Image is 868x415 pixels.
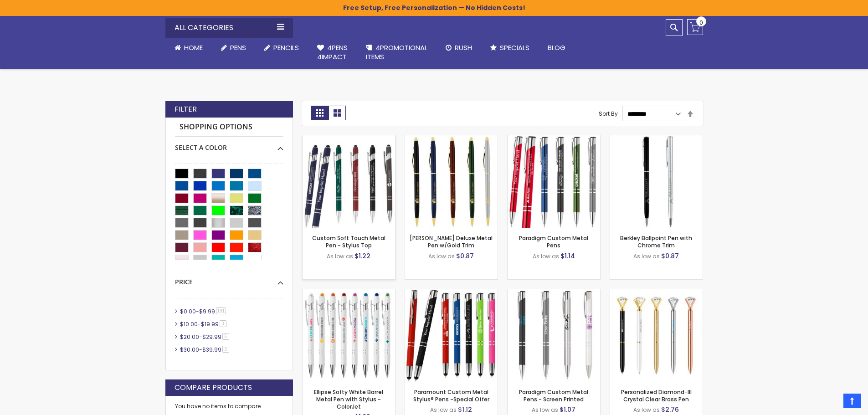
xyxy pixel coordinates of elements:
div: Price [175,271,283,287]
img: Berkley Ballpoint Pen with Chrome Trim [610,135,703,228]
span: $20.00 [180,333,199,341]
img: Personalized Diamond-III Crystal Clear Brass Pen [610,289,703,382]
span: Rush [455,43,472,52]
span: $1.14 [560,251,575,261]
a: $30.00-$39.993 [178,346,232,354]
a: Cooper Deluxe Metal Pen w/Gold Trim [405,135,498,143]
a: 4PROMOTIONALITEMS [357,38,437,67]
span: Blog [548,43,565,52]
span: $29.99 [202,333,221,341]
span: Pens [230,43,246,52]
span: As low as [633,406,660,414]
a: Paradigm Custom Metal Pens - Screen Printed [508,289,600,297]
strong: Shopping Options [175,118,283,137]
a: Paramount Custom Metal Stylus® Pens -Special Offer [413,388,489,403]
strong: Compare Products [175,383,252,393]
span: $0.00 [180,307,196,315]
span: $10.00 [180,320,198,328]
img: Paradigm Custom Metal Pens - Screen Printed [508,289,600,382]
span: $39.99 [202,346,221,354]
a: Custom Soft Touch Metal Pen - Stylus Top [312,234,385,249]
a: Paradigm Custom Metal Pens [519,234,588,249]
span: 4PROMOTIONAL ITEMS [366,43,427,61]
span: $0.87 [456,251,474,261]
span: As low as [327,252,353,260]
a: Home [165,38,212,58]
a: 4Pens4impact [308,38,357,67]
a: $20.00-$29.996 [178,333,232,341]
a: Personalized Diamond-III Crystal Clear Brass Pen [610,289,703,297]
span: 0 [699,18,703,27]
a: Personalized Diamond-III Crystal Clear Brass Pen [621,388,692,403]
a: Specials [481,38,539,58]
span: $9.99 [199,307,215,315]
img: Ellipse Softy White Barrel Metal Pen with Stylus - ColorJet [303,289,395,382]
a: [PERSON_NAME] Deluxe Metal Pen w/Gold Trim [410,234,493,249]
span: 191 [216,307,226,314]
span: As low as [532,406,558,414]
div: All Categories [165,18,293,38]
span: 6 [222,333,229,340]
a: Paradigm Plus Custom Metal Pens [508,135,600,143]
span: Specials [500,43,529,52]
a: Berkley Ballpoint Pen with Chrome Trim [610,135,703,143]
a: Top [843,394,861,408]
span: $19.99 [201,320,219,328]
span: As low as [533,252,559,260]
img: Paramount Custom Metal Stylus® Pens -Special Offer [405,289,498,382]
span: As low as [430,406,457,414]
strong: Filter [175,104,197,114]
a: 0 [687,19,703,35]
span: $30.00 [180,346,199,354]
a: Paramount Custom Metal Stylus® Pens -Special Offer [405,289,498,297]
a: Berkley Ballpoint Pen with Chrome Trim [620,234,692,249]
img: Custom Soft Touch Metal Pen - Stylus Top [303,135,395,228]
a: Rush [437,38,481,58]
a: Ellipse Softy White Barrel Metal Pen with Stylus - ColorJet [303,289,395,297]
a: Custom Soft Touch Metal Pen - Stylus Top [303,135,395,143]
span: As low as [633,252,660,260]
a: Paradigm Custom Metal Pens - Screen Printed [519,388,588,403]
a: $0.00-$9.99191 [178,307,230,315]
label: Sort By [599,110,618,118]
a: Pencils [255,38,308,58]
span: $1.22 [354,251,370,261]
span: As low as [428,252,455,260]
span: $1.12 [458,405,472,414]
span: Pencils [273,43,299,52]
span: 3 [220,320,226,327]
span: $2.76 [661,405,679,414]
a: Blog [539,38,575,58]
div: Select A Color [175,137,283,152]
span: 3 [222,346,229,353]
span: Home [184,43,203,52]
a: $10.00-$19.993 [178,320,230,328]
span: $1.07 [560,405,575,414]
span: 4Pens 4impact [317,43,348,61]
img: Paradigm Plus Custom Metal Pens [508,135,600,228]
a: Pens [212,38,255,58]
span: $0.87 [661,251,679,261]
img: Cooper Deluxe Metal Pen w/Gold Trim [405,135,498,228]
a: Ellipse Softy White Barrel Metal Pen with Stylus - ColorJet [314,388,383,410]
strong: Grid [311,106,329,120]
